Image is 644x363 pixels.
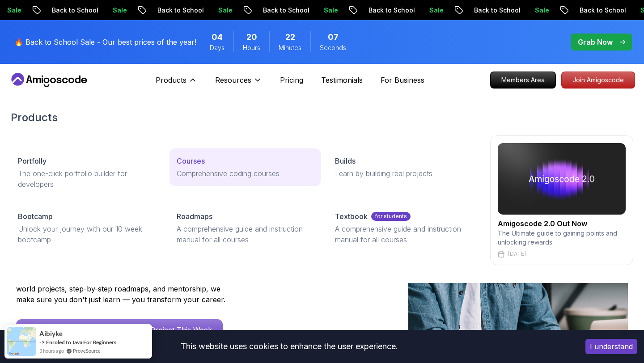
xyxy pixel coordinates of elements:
[490,135,633,265] a: amigoscode 2.0Amigoscode 2.0 Out NowThe Ultimate guide to gaining points and unlocking rewards[DATE]
[243,43,260,52] span: Hours
[18,168,155,190] p: The one-click portfolio builder for developers
[585,339,637,354] button: Accept cookies
[422,6,450,15] p: Sale
[177,211,212,222] p: Roadmaps
[39,338,45,346] span: ->
[279,43,301,52] span: Minutes
[16,262,231,305] p: Amigoscode has helped thousands of developers land roles at Amazon, Starling Bank, Mercado Livre,...
[498,218,626,229] h2: Amigoscode 2.0 Out Now
[16,319,223,341] a: Start Free [DATE] - Build Your First Project This Week
[562,72,635,88] p: Join Amigoscode
[280,75,303,85] a: Pricing
[335,224,472,245] p: A comprehensive guide and instruction manual for all courses
[210,43,225,52] span: Days
[39,347,64,355] span: 3 hours ago
[321,75,363,85] a: Testimonials
[73,347,101,355] a: ProveSource
[527,6,556,15] p: Sale
[285,31,295,43] span: 22 Minutes
[498,229,626,247] p: The Ultimate guide to gaining points and unlocking rewards
[255,6,316,15] p: Back to School
[371,212,411,221] p: for students
[18,224,155,245] p: Unlock your journey with our 10 week bootcamp
[156,75,186,85] p: Products
[335,156,356,166] p: Builds
[328,31,339,43] span: 7 Seconds
[328,148,479,186] a: BuildsLearn by building real projects
[11,204,162,252] a: BootcampUnlock your journey with our 10 week bootcamp
[18,156,47,166] p: Portfolly
[572,6,633,15] p: Back to School
[11,148,162,197] a: PortfollyThe one-click portfolio builder for developers
[14,37,196,47] p: 🔥 Back to School Sale - Our best prices of the year!
[11,110,633,125] h2: Products
[381,75,424,85] a: For Business
[490,72,556,89] a: Members Area
[156,75,197,93] button: Products
[320,43,346,52] span: Seconds
[335,211,368,222] p: Textbook
[7,327,36,356] img: provesource social proof notification image
[177,224,314,245] p: A comprehensive guide and instruction manual for all courses
[491,72,555,88] p: Members Area
[335,168,472,179] p: Learn by building real projects
[169,204,321,252] a: RoadmapsA comprehensive guide and instruction manual for all courses
[211,6,239,15] p: Sale
[177,168,314,179] p: Comprehensive coding courses
[169,148,321,186] a: CoursesComprehensive coding courses
[361,6,422,15] p: Back to School
[212,31,223,43] span: 4 Days
[578,37,613,47] p: Grab Now
[7,337,572,356] div: This website uses cookies to enhance the user experience.
[39,330,63,338] span: Aibiyke
[177,156,205,166] p: Courses
[466,6,527,15] p: Back to School
[498,143,626,215] img: amigoscode 2.0
[215,75,262,93] button: Resources
[328,204,479,252] a: Textbookfor studentsA comprehensive guide and instruction manual for all courses
[105,6,134,15] p: Sale
[316,6,345,15] p: Sale
[46,339,116,346] a: Enroled to Java For Beginners
[44,6,105,15] p: Back to School
[150,6,211,15] p: Back to School
[561,72,635,89] a: Join Amigoscode
[215,75,251,85] p: Resources
[508,250,526,257] p: [DATE]
[246,31,257,43] span: 20 Hours
[18,211,53,222] p: Bootcamp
